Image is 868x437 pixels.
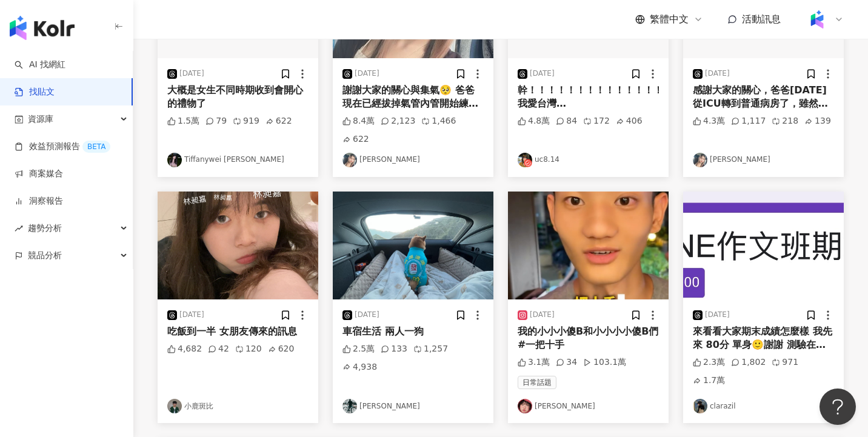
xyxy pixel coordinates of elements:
div: 406 [616,115,643,127]
div: [DATE] [179,68,204,79]
div: 172 [583,115,610,127]
div: 我的小小小傻B和小小小小傻B們 #一把十手 [518,325,659,352]
div: 84 [556,115,577,127]
div: 79 [205,115,227,127]
a: KOL Avatar[PERSON_NAME] [342,399,484,413]
a: KOL Avatar小鹿斑比 [167,399,309,413]
span: 競品分析 [28,242,62,269]
iframe: Help Scout Beacon - Open [820,389,856,425]
div: 1.5萬 [167,115,199,127]
div: 42 [208,343,229,355]
div: 622 [265,115,292,127]
div: 大概是女生不同時期收到會開心的禮物了 [167,84,309,111]
img: KOL Avatar [342,399,357,413]
div: [DATE] [530,68,555,79]
div: [DATE] [705,310,730,320]
img: Kolr%20app%20icon%20%281%29.png [806,8,829,31]
a: 商案媒合 [15,168,63,180]
div: 1,802 [731,356,766,369]
div: 622 [342,133,369,145]
div: 133 [381,343,407,355]
img: logo [10,16,75,40]
span: 趨勢分析 [28,215,62,242]
div: 34 [556,356,577,369]
a: 效益預測報告BETA [15,141,110,153]
a: KOL Avatarclarazil [693,399,834,413]
a: KOL AvatarTiffanywei [PERSON_NAME] [167,153,309,167]
div: 2.5萬 [342,343,375,355]
div: 幹！！！！！！！！！！！！！！我愛台灣人！！！！！！！！！！！ [518,84,659,111]
div: 1.7萬 [693,375,725,387]
img: KOL Avatar [518,399,532,413]
div: 1,257 [413,343,448,355]
img: post-image [683,192,844,299]
a: 找貼文 [15,86,55,98]
div: 1,466 [421,115,456,127]
div: 車宿生活 兩人一狗 [342,325,484,338]
div: 620 [268,343,295,355]
div: 8.4萬 [342,115,375,127]
a: KOL Avataruc8.14 [518,153,659,167]
div: 103.1萬 [583,356,626,369]
div: 來看看大家期末成績怎麼樣 我先來 80分 單身🙂謝謝 測驗在下面 [693,325,834,352]
div: 139 [804,115,831,127]
span: 資源庫 [28,105,53,133]
div: 120 [235,343,262,355]
img: KOL Avatar [693,153,707,167]
div: 1,117 [731,115,766,127]
div: 4.3萬 [693,115,725,127]
a: 洞察報告 [15,195,63,207]
a: searchAI 找網紅 [15,59,65,71]
div: 4,938 [342,361,377,373]
img: post-image [508,192,669,299]
div: 3.1萬 [518,356,550,369]
div: [DATE] [179,310,204,320]
div: 919 [233,115,259,127]
img: KOL Avatar [167,153,182,167]
a: KOL Avatar[PERSON_NAME] [693,153,834,167]
div: [DATE] [355,310,379,320]
div: 吃飯到一半 女朋友傳來的訊息 [167,325,309,338]
span: rise [15,224,23,233]
span: 日常話題 [518,376,556,389]
img: KOL Avatar [167,399,182,413]
div: 4,682 [167,343,202,355]
a: KOL Avatar[PERSON_NAME] [342,153,484,167]
a: KOL Avatar[PERSON_NAME] [518,399,659,413]
div: [DATE] [530,310,555,320]
div: [DATE] [705,68,730,79]
img: post-image [158,192,318,299]
div: 971 [772,356,798,369]
span: 繁體中文 [650,13,689,26]
span: 活動訊息 [742,13,781,25]
div: 4.8萬 [518,115,550,127]
div: 2.3萬 [693,356,725,369]
div: 2,123 [381,115,415,127]
img: KOL Avatar [518,153,532,167]
div: [DATE] [355,68,379,79]
div: 218 [772,115,798,127]
img: KOL Avatar [693,399,707,413]
img: post-image [333,192,493,299]
div: 謝謝大家的關心與集氣🥺 爸爸現在已經拔掉氣管內管開始練習自主呼吸 但前胸遭刺的傷口很大 [DATE]緊急手術止血完又變更大，需要很長的時間恢復，目前仍然在加護病房治療，還是很感謝大家的祝福讓我爸... [342,84,484,111]
img: KOL Avatar [342,153,357,167]
div: 感謝大家的關心，爸爸[DATE]從ICU轉到普通病房了，雖然講話沒力氣還需要靠氧氣幫助呼吸，但可以吃一些清淡食物了，謝謝大千醫療團隊及所有在網路上幫他加油的大家🥺🙏 [693,84,834,111]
